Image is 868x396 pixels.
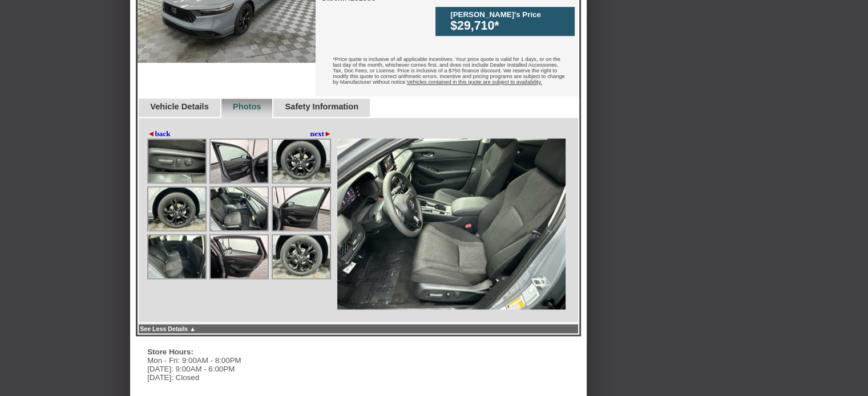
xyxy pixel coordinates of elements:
[407,79,542,85] u: Vehicles contained in this quote are subject to availability.
[140,325,196,332] a: See Less Details ▲
[147,129,155,138] span: ◄
[273,140,330,182] img: Image.aspx
[150,102,209,111] a: Vehicle Details
[147,356,318,382] div: Mon - Fri: 9:00AM - 8:00PM [DATE]: 9:00AM - 6:00PM [DATE]: Closed
[316,48,578,96] div: *Price quote is inclusive of all applicable incentives. Your price quote is valid for 1 days, or ...
[211,235,268,278] img: Image.aspx
[273,235,330,278] img: Image.aspx
[285,102,358,111] a: Safety Information
[148,140,205,182] img: Image.aspx
[147,348,313,356] div: Store Hours:
[324,129,332,138] span: ►
[147,129,171,138] a: ◄back
[337,138,566,309] img: Image.aspx
[148,187,205,230] img: Image.aspx
[233,102,261,111] a: Photos
[450,10,569,19] div: [PERSON_NAME]'s Price
[211,140,268,182] img: Image.aspx
[450,19,569,33] div: $29,710*
[310,129,332,138] a: next►
[273,187,330,230] img: Image.aspx
[148,235,205,278] img: Image.aspx
[211,187,268,230] img: Image.aspx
